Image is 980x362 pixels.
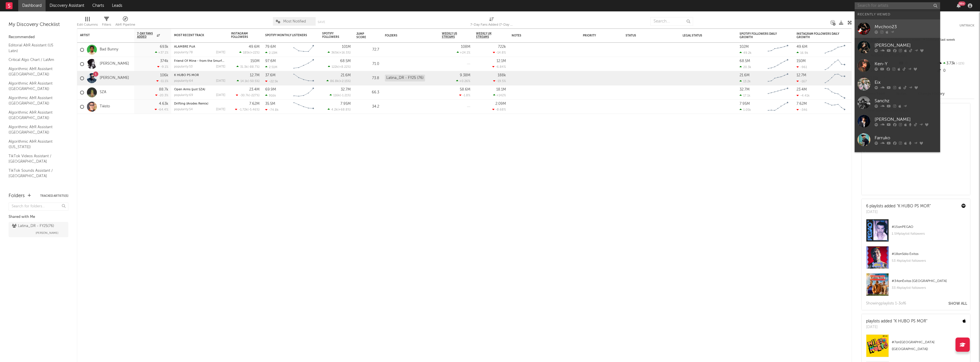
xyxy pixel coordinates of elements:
div: 49.6M [249,45,260,49]
a: TikTok Sounds Assistant / [GEOGRAPHIC_DATA] [9,167,63,179]
a: [PERSON_NAME] [855,112,940,130]
div: Filters [102,14,111,31]
div: -167 [797,79,807,83]
div: -8.68 % [492,108,506,111]
svg: Chart title [822,100,848,114]
span: -1.21 % [341,94,350,97]
a: Bad Bunny [100,47,118,52]
div: 99 + [958,1,965,6]
div: -1.8 % [459,93,470,97]
span: -50.5 % [249,80,259,83]
div: -961 [797,65,807,69]
div: 20.3k [740,65,751,69]
div: 722k [498,45,506,49]
a: #18onSólo Éxitos53.4kplaylist followers [862,246,970,273]
svg: Chart title [822,57,848,71]
div: Legal Status [683,34,720,37]
div: 68.5M [340,59,351,63]
span: Weekly UK Streams [476,32,497,39]
div: K HUBO PS MOR [174,74,225,77]
button: 99+ [957,3,961,8]
div: 23.4M [797,88,807,91]
div: # 15 on PEGAO [892,224,966,230]
div: 68.5M [740,59,750,63]
div: 21.6M [740,73,750,77]
div: ( ) [328,108,351,111]
div: 693k [160,45,168,49]
div: 35.5M [265,102,275,106]
div: ( ) [235,108,260,111]
span: -30.7k [240,94,249,97]
div: Spotify Monthly Listeners [265,34,308,37]
div: -346 [797,108,807,112]
div: Mvchoo23 [875,23,937,30]
div: 916k [265,94,276,97]
svg: Chart title [822,85,848,100]
div: 150M [797,59,806,63]
div: 106k [160,73,168,77]
span: 122k [332,66,338,69]
div: Spotify Followers [322,32,342,39]
div: 7-Day Fans Added (7-Day Fans Added) [470,21,513,28]
div: Instagram Followers [231,32,251,39]
div: 73.8 [356,75,379,82]
a: #34onÉxitos [GEOGRAPHIC_DATA]33.4kplaylist followers [862,273,970,300]
a: Critical Algo Chart / LatAm [9,57,63,63]
div: Spotify Followers Daily Growth [740,32,782,39]
div: 66.3 [356,89,379,96]
div: 72.7 [356,46,379,53]
span: +2.15 % [340,80,350,83]
div: Most Recent Track [174,34,217,37]
a: Editorial A&R Assistant (US Latin) [9,42,63,54]
div: 101M [342,45,351,49]
span: +68.8 % [338,108,350,111]
div: 97.6M [265,59,276,63]
div: 6 playlists added [866,203,931,209]
span: -5.46 % [248,108,259,111]
div: 12.7M [797,73,806,77]
a: Algorithmic A&R Assistant ([GEOGRAPHIC_DATA]) [9,95,63,107]
div: Friend Of Mine - from the Smurfs Movie Soundtrack [174,60,225,63]
div: 23.4M [249,88,260,91]
div: -20.3 % [155,93,168,97]
div: My Discovery Checklist [9,21,68,28]
svg: Chart title [291,71,317,85]
a: Ken-Y [855,56,940,75]
div: 4.63k [159,102,168,106]
span: 31.3k [240,66,248,69]
a: TikTok Videos Assistant / [GEOGRAPHIC_DATA] [9,153,63,165]
svg: Chart title [765,57,791,71]
a: Open Arms (just SZA) [174,88,205,91]
svg: Chart title [291,43,317,57]
a: #7on[GEOGRAPHIC_DATA] ([GEOGRAPHIC_DATA]) [862,334,970,361]
a: #15onPEGAO1.5Mplaylist followers [862,219,970,246]
svg: Chart title [765,71,791,85]
div: 2.13M [265,51,277,55]
div: 71.0 [356,61,379,68]
a: SZA [100,90,106,95]
div: 17.1k [740,94,750,97]
div: 7.95M [740,102,750,106]
span: -1.72k [239,108,248,111]
div: 37.6M [265,73,275,77]
div: popularity: 64 [174,79,193,83]
div: 1.05k [740,108,751,112]
div: 16.9k [797,51,808,55]
div: Sanchz [875,97,937,104]
span: +22 % [251,51,259,54]
input: Search for artists [855,2,940,9]
div: -6.84 % [492,65,506,69]
div: [PERSON_NAME] [875,116,937,123]
div: # 18 on Sólo Éxitos [892,251,966,257]
span: +16.5 % [339,51,350,54]
a: Tiësto [100,104,110,109]
div: 7.62M [249,102,260,106]
div: 12.1M [497,59,506,63]
svg: Chart title [291,57,317,71]
span: -11 % [955,62,964,65]
div: Shared with Me [9,214,68,220]
span: 7-Day Fans Added [137,32,155,39]
div: 49.2k [740,51,752,55]
button: Untrack [959,23,974,28]
div: Folders [9,193,25,199]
